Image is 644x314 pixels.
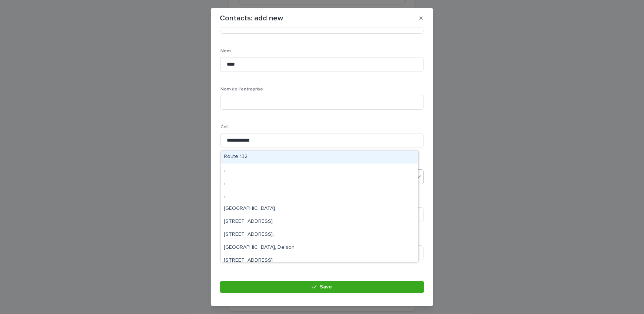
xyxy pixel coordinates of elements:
[221,254,418,267] div: 34e Avenue, Montréal
[221,176,418,189] div: ,
[220,49,231,53] span: Nom
[220,87,263,92] span: Nom de l'entreprise
[221,163,418,176] div: ,
[221,202,418,215] div: 18e Avenue, Montréal
[221,228,418,241] div: 24e avenue,
[221,215,418,228] div: 23e Avenue, Montréal
[320,284,332,290] span: Save
[220,281,424,293] button: Save
[221,189,418,202] div: ,
[220,125,229,129] span: Cell
[221,151,418,163] div: Route 132,
[221,241,418,254] div: 2e Avenue, Delson
[220,14,283,23] p: Contacts: add new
